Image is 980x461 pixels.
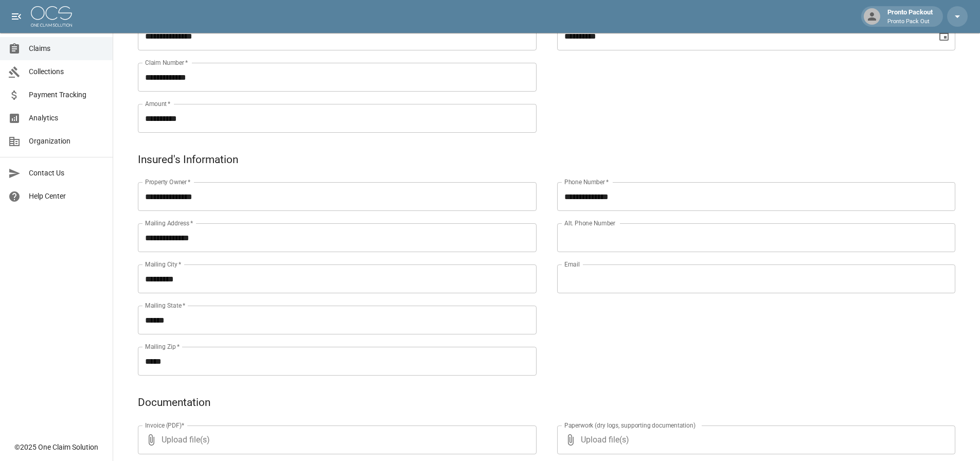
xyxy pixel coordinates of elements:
label: Phone Number [564,178,609,186]
span: Analytics [29,113,104,123]
label: Mailing Zip [145,342,180,351]
div: Pronto Packout [883,7,937,26]
label: Invoice (PDF)* [145,421,185,430]
span: Contact Us [29,168,104,179]
label: Paperwork (dry logs, supporting documentation) [564,421,696,430]
span: Organization [29,136,104,147]
span: Upload file(s) [581,425,928,454]
div: © 2025 One Claim Solution [14,442,98,452]
label: Amount [145,99,171,108]
label: Mailing Address [145,219,193,227]
span: Claims [29,43,104,54]
img: ocs-logo-white-transparent.png [31,6,72,27]
button: open drawer [6,6,27,27]
label: Email [564,260,580,269]
button: Choose date, selected date is Feb 19, 2025 [934,26,954,46]
label: Mailing State [145,301,185,310]
span: Upload file(s) [162,425,509,454]
span: Help Center [29,191,104,202]
span: Collections [29,66,104,77]
label: Property Owner [145,178,191,186]
label: Claim Number [145,58,188,67]
label: Alt. Phone Number [564,219,615,227]
label: Mailing City [145,260,182,269]
p: Pronto Pack Out [887,17,933,26]
span: Payment Tracking [29,90,104,100]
